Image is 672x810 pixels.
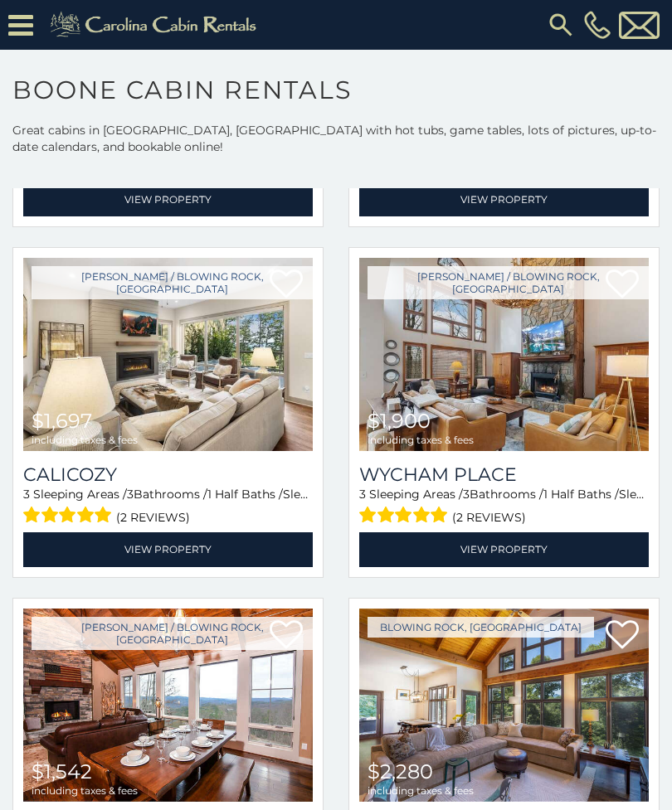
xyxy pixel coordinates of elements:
[606,618,639,653] a: Add to favorites
[23,258,313,452] img: Calicozy
[32,434,138,445] span: including taxes & fees
[463,487,470,502] span: 3
[359,609,649,803] a: Evergreen Cottage $2,280 including taxes & fees
[368,759,433,783] span: $2,280
[543,487,619,502] span: 1 Half Baths /
[359,182,649,216] a: View Property
[23,609,313,803] img: Robins Crest
[32,409,92,433] span: $1,697
[23,182,313,216] a: View Property
[32,785,138,796] span: including taxes & fees
[32,266,313,299] a: [PERSON_NAME] / Blowing Rock, [GEOGRAPHIC_DATA]
[23,532,313,566] a: View Property
[359,487,366,502] span: 3
[368,266,649,299] a: [PERSON_NAME] / Blowing Rock, [GEOGRAPHIC_DATA]
[359,258,649,452] a: Wycham Place $1,900 including taxes & fees
[368,617,594,638] a: Blowing Rock, [GEOGRAPHIC_DATA]
[32,759,92,783] span: $1,542
[368,785,474,796] span: including taxes & fees
[41,8,270,41] img: Khaki-logo.png
[23,609,313,803] a: Robins Crest $1,542 including taxes & fees
[23,463,313,486] a: Calicozy
[359,532,649,566] a: View Property
[452,507,526,528] span: (2 reviews)
[368,409,431,433] span: $1,900
[359,463,649,486] a: Wycham Place
[580,11,615,39] a: [PHONE_NUMBER]
[207,487,283,502] span: 1 Half Baths /
[359,609,649,803] img: Evergreen Cottage
[127,487,134,502] span: 3
[23,486,313,528] div: Sleeping Areas / Bathrooms / Sleeps:
[368,434,474,445] span: including taxes & fees
[359,486,649,528] div: Sleeping Areas / Bathrooms / Sleeps:
[23,258,313,452] a: Calicozy $1,697 including taxes & fees
[359,258,649,452] img: Wycham Place
[116,507,190,528] span: (2 reviews)
[546,10,576,40] img: search-regular.svg
[32,617,313,650] a: [PERSON_NAME] / Blowing Rock, [GEOGRAPHIC_DATA]
[23,487,30,502] span: 3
